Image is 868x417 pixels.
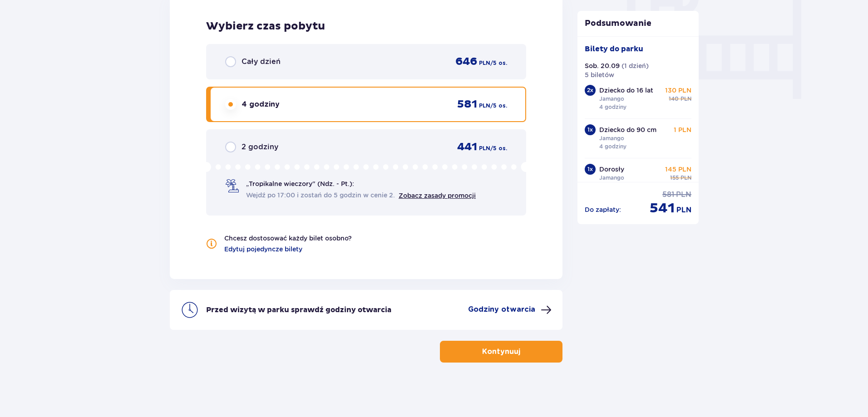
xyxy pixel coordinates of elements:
[585,61,620,70] p: Sob. 20.09
[468,304,535,314] p: Godziny otwarcia
[242,99,280,109] p: 4 godziny
[246,179,354,188] p: „Tropikalne wieczory" (Ndz. - Pt.):
[674,125,691,134] p: 1 PLN
[599,174,624,182] p: Jamango
[599,86,653,95] p: Dziecko do 16 lat
[490,59,507,67] p: / 5 os.
[206,20,526,33] p: Wybierz czas pobytu
[224,245,302,254] a: Edytuj pojedyncze bilety
[599,103,626,111] p: 4 godziny
[479,144,490,152] p: PLN
[662,190,674,200] p: 581
[670,174,679,182] p: 155
[242,57,281,67] p: Cały dzień
[585,124,596,135] div: 1 x
[224,234,352,243] p: Chcesz dostosować każdy bilet osobno?
[242,142,278,152] p: 2 godziny
[681,174,691,182] p: PLN
[650,200,675,217] p: 541
[479,59,490,67] p: PLN
[457,98,477,111] p: 581
[585,205,621,214] p: Do zapłaty :
[585,70,614,79] p: 5 biletów
[206,305,391,315] p: Przed wizytą w parku sprawdź godziny otwarcia
[181,301,199,319] img: clock icon
[479,102,490,110] p: PLN
[585,164,596,175] div: 1 x
[669,95,679,103] p: 140
[468,304,552,315] button: Godziny otwarcia
[676,205,691,215] p: PLN
[440,341,562,363] button: Kontynuuj
[665,86,691,95] p: 130 PLN
[482,347,520,357] p: Kontynuuj
[599,134,624,142] p: Jamango
[246,191,395,200] span: Wejdź po 17:00 i zostań do 5 godzin w cenie 2.
[599,165,624,174] p: Dorosły
[676,190,691,200] p: PLN
[585,44,643,54] p: Bilety do parku
[599,142,626,151] p: 4 godziny
[681,95,691,103] p: PLN
[490,102,507,110] p: / 5 os.
[490,144,507,152] p: / 5 os.
[599,125,656,134] p: Dziecko do 90 cm
[621,61,649,70] p: ( 1 dzień )
[455,55,477,69] p: 646
[577,18,699,29] p: Podsumowanie
[457,140,477,154] p: 441
[399,192,476,199] a: Zobacz zasady promocji
[585,85,596,96] div: 2 x
[599,95,624,103] p: Jamango
[665,165,691,174] p: 145 PLN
